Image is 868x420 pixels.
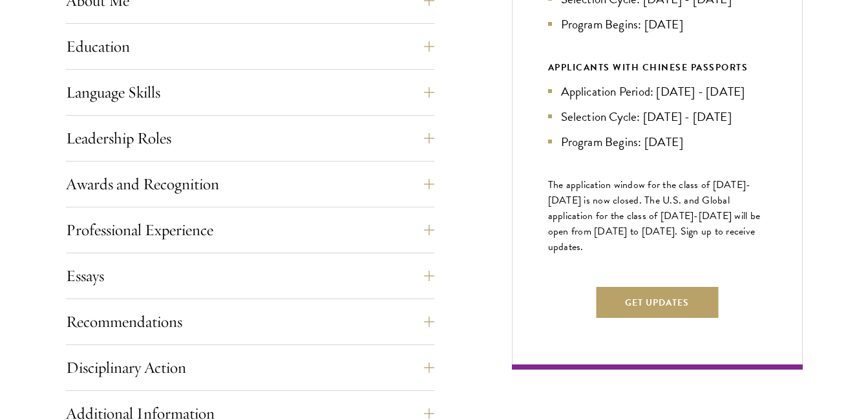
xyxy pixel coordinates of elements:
div: APPLICANTS WITH CHINESE PASSPORTS [548,59,767,76]
button: Leadership Roles [66,123,434,154]
li: Program Begins: [DATE] [548,132,767,151]
li: Program Begins: [DATE] [548,15,767,34]
button: Disciplinary Action [66,352,434,383]
button: Awards and Recognition [66,169,434,200]
button: Education [66,31,434,62]
li: Application Period: [DATE] - [DATE] [548,82,767,101]
button: Professional Experience [66,215,434,246]
button: Essays [66,260,434,291]
li: Selection Cycle: [DATE] - [DATE] [548,107,767,126]
button: Recommendations [66,306,434,337]
button: Language Skills [66,77,434,108]
span: The application window for the class of [DATE]-[DATE] is now closed. The U.S. and Global applicat... [548,177,761,255]
button: Get Updates [596,287,718,318]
